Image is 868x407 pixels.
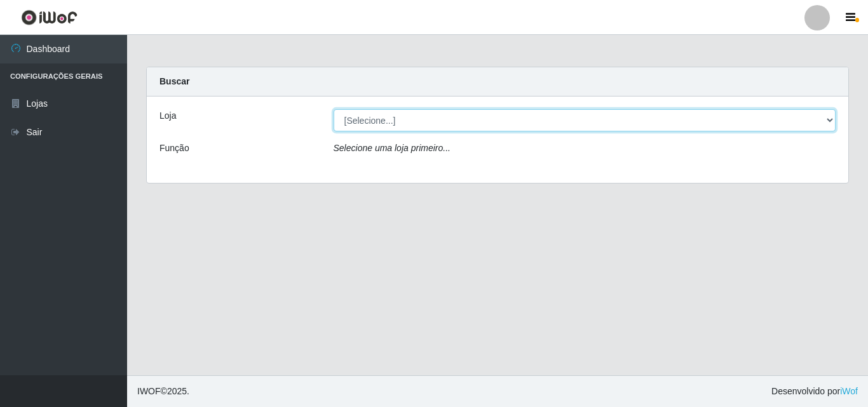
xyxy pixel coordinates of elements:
[21,10,78,25] img: CoreUI Logo
[137,386,161,396] span: IWOF
[159,142,189,155] label: Função
[334,143,451,153] i: Selecione uma loja primeiro...
[771,385,858,398] span: Desenvolvido por
[159,76,189,86] strong: Buscar
[159,109,176,123] label: Loja
[137,385,189,398] span: © 2025 .
[840,386,858,396] a: iWof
